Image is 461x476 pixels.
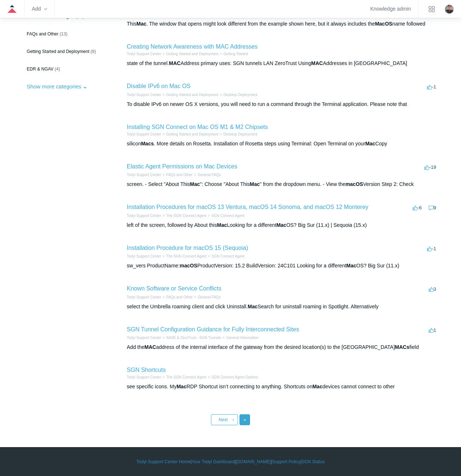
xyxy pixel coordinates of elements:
div: | | | | [23,458,438,465]
a: EDR & NGAV (4) [23,62,106,76]
a: SGN Tunnel Configuration Guidance for Fully Interconnected Sites [127,326,299,332]
li: Todyl Support Center [127,213,161,218]
a: SGN Shortcuts [127,367,166,373]
a: Installing SGN Connect on Mac OS M1 & M2 Chipsets [127,124,268,130]
li: Todyl Support Center [127,172,161,178]
a: Todyl Support Center [127,214,161,218]
zd-hc-trigger: Add [32,7,47,11]
li: The SGN Connect Agent [161,213,207,218]
em: Mac [136,21,146,27]
a: Installation Procedures for macOS 13 Ventura, macOS 14 Sonoma, and macOS 12 Monterey [127,204,369,210]
div: see specific icons. My RDP Shortcut isn’t connecting to anything. Shortcuts on devices cannot con... [127,383,438,391]
li: Todyl Support Center [127,335,161,340]
a: Desktop Deployment [223,132,257,136]
a: Knowledge admin [370,7,411,11]
span: Getting Started and Deployment [27,49,89,54]
a: The SGN Connect Agent [166,375,207,379]
em: Mac [177,384,186,389]
a: Todyl Support Center [127,93,161,97]
span: EDR & NGAV [27,66,53,72]
a: Installation Procedure for macOS 15 (Sequoia) [127,245,248,251]
a: Getting Started and Deployment [166,52,219,56]
a: SGN Connect Agent [212,214,245,218]
li: General Information [221,335,258,340]
a: Elastic Agent Permissions on Mac Devices [127,163,237,170]
span: -1 [427,246,436,251]
a: Known Software or Service Conflicts [127,285,222,292]
a: Todyl Support Center [127,295,161,299]
li: SGN Connect Agent [207,254,245,259]
a: Todyl Support Center Home [136,458,190,465]
span: -19 [424,164,436,170]
div: left of the screen, followed by About this Looking for a different OS? Big Sur (11.x) | Sequoia (... [127,221,438,229]
img: user avatar [445,5,454,14]
em: Mac [190,181,200,187]
a: The SGN Connect Agent [166,254,207,258]
a: Todyl Support Center [127,336,161,340]
li: Getting Started [218,51,248,57]
span: » [243,417,246,422]
em: Mac [346,263,356,269]
a: Getting Started [223,52,248,56]
em: Mac [217,222,227,228]
span: FAQs and Other [27,31,58,37]
li: General FAQs [193,172,221,178]
em: MACs [395,344,409,350]
span: (8) [91,49,96,54]
li: Getting Started and Deployment [161,132,219,137]
em: MAC [169,60,181,66]
li: Todyl Support Center [127,92,161,98]
span: Next [219,417,228,422]
em: Mac [276,222,286,228]
a: Todyl Support Center [127,375,161,379]
li: General FAQs [193,294,221,300]
em: Mac [247,304,257,309]
div: silicon . More details on Rosetta. Installation of Rosetta steps using Terminal: Open Terminal on... [127,140,438,148]
a: FAQs and Other (13) [23,27,106,41]
li: Desktop Deployment [218,92,257,98]
span: 9 [429,205,436,210]
em: Macs [141,141,154,146]
a: General Information [226,336,258,340]
span: › [233,417,234,422]
a: SGN Connect Agent Options [212,375,258,379]
button: Show more categories [23,80,91,93]
div: sw_vers ProductName: ProductVersion: 15.2 BuildVersion: 24C101 Looking for a different OS? Big Su... [127,262,438,270]
em: MAC [311,60,323,66]
div: Add the address of the internal interface of the gateway from the desired location(s) to the [GEO... [127,343,438,351]
li: Todyl Support Center [127,132,161,137]
div: select the Umbrella roaming client and click Uninstall. Search for uninstall roaming in Spotlight... [127,303,438,311]
a: General FAQs [198,173,221,177]
div: This . The window that opens might look different from the example shown here, but it always incl... [127,20,438,28]
span: -1 [427,84,436,90]
li: Todyl Support Center [127,51,161,57]
a: Todyl Support Center [127,254,161,258]
a: Support Policy [272,458,300,465]
span: 3 [429,286,436,292]
a: Creating Network Awareness with MAC Addresses [127,43,258,50]
span: (4) [55,66,60,72]
li: FAQs and Other [161,172,193,178]
a: Getting Started and Deployment [166,93,219,97]
em: MAC [144,344,156,350]
li: Todyl Support Center [127,294,161,300]
em: macOS [180,263,197,269]
li: Getting Started and Deployment [161,92,219,98]
a: Getting Started and Deployment (8) [23,45,106,58]
span: (13) [60,31,67,37]
em: MacOS [375,21,392,27]
a: Disable IPv6 on Mac OS [127,83,190,89]
li: FAQs and Other [161,294,193,300]
a: SGN Connect Agent [212,254,245,258]
div: state of the tunnel. Address primary uses: SGN tunnels LAN ZeroTrust Using Addresses in [GEOGRAPH... [127,60,438,67]
li: Getting Started and Deployment [161,51,219,57]
em: Mac [313,384,322,389]
div: screen. - Select "About This ": Choose "About This " from the dropdown menu. - View the Version S... [127,180,438,188]
li: The SGN Connect Agent [161,254,207,259]
li: SGN Connect Agent [207,213,245,218]
a: [DOMAIN_NAME] [236,458,271,465]
em: Mac [250,181,260,187]
a: FAQs and Other [166,295,193,299]
li: SASE & ZeroTrust - SGN Tunnels [161,335,221,340]
a: Todyl Support Center [127,52,161,56]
